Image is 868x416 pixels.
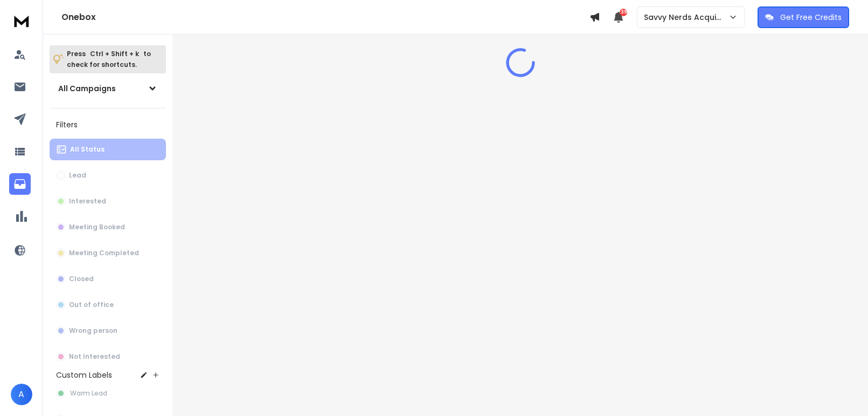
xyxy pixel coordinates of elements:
button: A [11,384,32,405]
h1: All Campaigns [58,83,116,94]
p: Press to check for shortcuts. [67,49,151,70]
button: All Campaigns [50,78,166,99]
span: Ctrl + Shift + k [88,47,141,60]
p: Savvy Nerds Acquisition [644,12,728,23]
img: logo [11,11,32,31]
h3: Filters [50,117,166,132]
h1: Onebox [61,11,589,24]
p: Get Free Credits [780,12,842,23]
span: 39 [620,9,627,16]
h3: Custom Labels [56,370,112,380]
button: Get Free Credits [758,6,849,28]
